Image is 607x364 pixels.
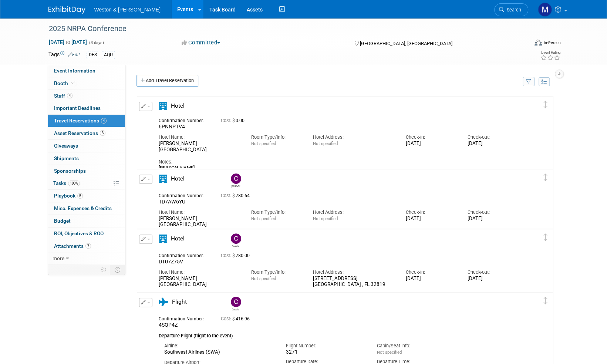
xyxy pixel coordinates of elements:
div: Confirmation Number: [159,314,210,322]
div: [STREET_ADDRESS] [GEOGRAPHIC_DATA] , FL 32819 [313,276,394,288]
div: Room Type/Info: [251,269,302,276]
span: Sponsorships [54,168,86,174]
div: Cabin/Seat Info: [377,343,457,349]
span: 6PNNPTV4 [159,124,185,129]
div: Cassie Bethoney [231,244,240,248]
span: Not specified [377,350,402,355]
span: Not specified [251,276,276,281]
span: Travel Reservations [54,118,107,124]
div: Confirmation Number: [159,251,210,259]
div: [DATE] [467,276,518,282]
i: Hotel [159,175,167,183]
span: Cost: $ [221,193,236,198]
a: Budget [48,215,125,227]
div: Notes: [159,159,518,165]
div: Cheri Ruane [231,184,240,188]
div: AQU [102,51,115,59]
span: Flight [172,299,187,305]
span: Budget [54,218,71,224]
div: [DATE] [467,216,518,222]
span: Playbook [54,193,83,199]
a: Sponsorships [48,165,125,177]
div: [PERSON_NAME][GEOGRAPHIC_DATA] [159,276,240,288]
div: Check-in: [405,134,456,141]
img: Cheri Ruane [231,173,241,184]
span: Not specified [251,141,276,146]
span: (3 days) [88,40,104,45]
span: 7 [85,243,91,249]
button: Committed [179,39,223,47]
a: Edit [68,52,80,57]
div: [PERSON_NAME] [159,165,518,171]
div: 3271 [286,349,366,355]
div: Check-in: [405,209,456,216]
a: Event Information [48,65,125,77]
span: 0.00 [221,118,247,123]
span: 3 [100,130,105,136]
a: Asset Reservations3 [48,127,125,139]
div: [PERSON_NAME][GEOGRAPHIC_DATA] [159,216,240,228]
span: Event Information [54,68,95,74]
span: more [53,255,64,261]
span: TD7AW6YU [159,199,185,205]
span: ROI, Objectives & ROO [54,230,104,236]
span: [DATE] [DATE] [48,39,87,45]
span: Hotel [171,175,185,182]
div: Check-out: [467,269,518,276]
span: Cost: $ [221,253,236,258]
a: Add Travel Reservation [136,75,198,87]
img: Format-Inperson.png [535,40,542,45]
div: Room Type/Info: [251,209,302,216]
span: 100% [68,181,80,186]
span: 4 [67,93,72,98]
a: Travel Reservations4 [48,115,125,127]
img: Cassie Bethoney [231,233,241,244]
span: Shipments [54,155,79,161]
div: Room Type/Info: [251,134,302,141]
a: more [48,252,125,264]
div: Check-out: [467,209,518,216]
div: [DATE] [405,141,456,147]
td: Personalize Event Tab Strip [97,265,110,274]
i: Hotel [159,235,167,243]
a: Important Deadlines [48,102,125,114]
div: Confirmation Number: [159,191,210,199]
div: Southwest Airlines (SWA) [164,349,275,355]
a: Shipments [48,152,125,165]
a: Misc. Expenses & Credits [48,202,125,215]
span: 416.96 [221,316,253,321]
img: Mary Ann Trujillo [538,3,552,17]
span: Not specified [313,216,338,221]
span: Staff [54,93,72,99]
span: Booth [54,80,77,86]
div: 2025 NRPA Conference [46,22,517,36]
div: Cassie Bethoney [229,233,242,248]
div: Hotel Name: [159,134,240,141]
span: Not specified [313,141,338,146]
a: Booth [48,77,125,90]
i: Click and drag to move item [544,101,547,108]
span: 780.00 [221,253,253,258]
span: Not specified [251,216,276,221]
span: Hotel [171,102,185,109]
span: Search [504,7,521,13]
div: Hotel Address: [313,134,394,141]
span: Cost: $ [221,316,236,321]
a: Search [494,3,528,16]
div: Airline: [164,343,275,349]
div: Cassie Bethoney [231,307,240,311]
div: [DATE] [405,276,456,282]
span: Asset Reservations [54,130,105,136]
img: Cassie Bethoney [231,297,241,307]
i: Booth reservation complete [71,81,75,85]
div: Hotel Name: [159,269,240,276]
span: Weston & [PERSON_NAME] [94,7,161,13]
i: Filter by Traveler [526,80,531,84]
a: Playbook5 [48,190,125,202]
i: Flight [159,298,168,306]
a: ROI, Objectives & ROO [48,227,125,240]
div: Event Rating [540,51,560,54]
a: Giveaways [48,140,125,152]
div: [DATE] [405,216,456,222]
div: [PERSON_NAME][GEOGRAPHIC_DATA] [159,141,240,153]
